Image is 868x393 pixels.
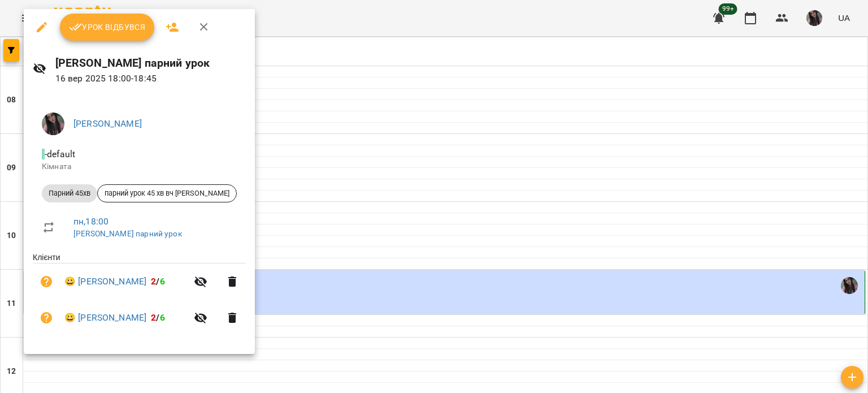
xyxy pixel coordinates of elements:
span: - default [42,149,77,159]
a: [PERSON_NAME] парний урок [73,229,182,238]
a: пн , 18:00 [73,216,108,227]
span: 2 [151,276,156,287]
p: 16 вер 2025 18:00 - 18:45 [55,72,246,85]
b: / [151,276,164,287]
span: парний урок 45 хв вч [PERSON_NAME] [98,188,236,198]
span: 2 [151,312,156,323]
span: 6 [160,276,165,287]
span: Парний 45хв [42,188,97,198]
b: / [151,312,164,323]
a: [PERSON_NAME] [73,118,142,129]
a: 😀 [PERSON_NAME] [64,311,146,325]
span: Урок відбувся [69,20,146,34]
ul: Клієнти [33,252,246,340]
h6: [PERSON_NAME] парний урок [55,54,246,72]
button: Урок відбувся [60,14,155,41]
button: Візит ще не сплачено. Додати оплату? [33,304,60,331]
a: 😀 [PERSON_NAME] [64,275,146,288]
span: 6 [160,312,165,323]
button: Візит ще не сплачено. Додати оплату? [33,268,60,295]
div: парний урок 45 хв вч [PERSON_NAME] [97,184,237,202]
img: 56914cf74e87d0f48a8d1ea6ffe70007.jpg [42,113,64,135]
p: Кімната [42,161,237,172]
